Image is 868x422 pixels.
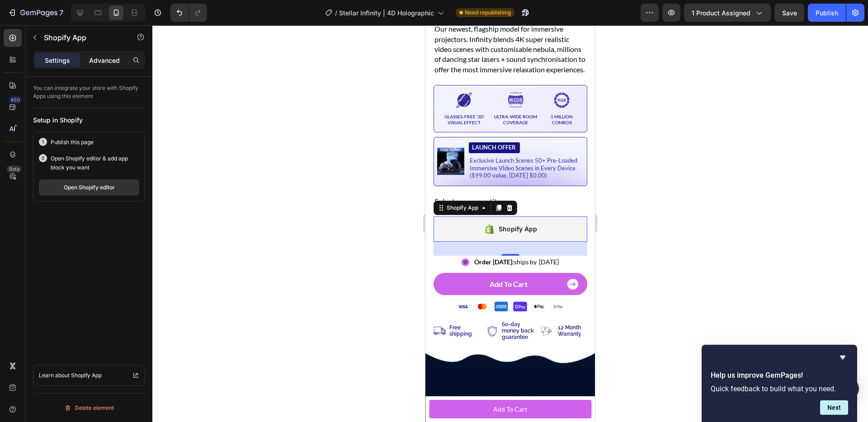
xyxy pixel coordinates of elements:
p: Publish this page [51,138,94,147]
img: gempages_516674904179868475-aec77281-7814-4901-9654-e6822b3e1ec1.svg [107,276,121,286]
img: gempages_516674904179868475-d17d596c-6882-4db1-94c9-e058d88c2138.svg [69,276,83,286]
button: 7 [4,4,67,22]
p: GlASSES-FREE '3D' VISUAL effect [18,89,60,100]
div: Shopify App [73,198,112,209]
p: Select your quantity: [9,173,161,180]
a: Learn about Shopify App [33,365,145,386]
img: gempages_516674904179868475-5d19efee-ea57-4e19-a18a-72ac0d7141ea.svg [31,276,45,286]
p: Settings [45,56,70,65]
button: Hide survey [837,352,848,363]
button: Delete element [33,401,145,415]
div: Help us improve GemPages! [711,352,848,415]
div: Delete element [64,403,114,413]
p: Learn about [39,371,70,380]
div: 450 [9,96,22,103]
b: Order [DATE]: [49,233,89,240]
p: Free shipping [24,299,56,312]
p: Shopify App [44,32,121,43]
span: 1 product assigned [692,8,750,18]
p: You can integrate your store with Shopify Apps using this element [33,84,145,100]
img: gempages_516674904179868475-eb6af8a8-5339-45e0-89d7-05e6f5d151b6.svg [88,276,102,286]
div: Undo/Redo [170,4,207,22]
iframe: Design area [425,25,595,422]
span: / [335,8,337,18]
button: Open Shopify editor [39,179,139,196]
p: 7 [59,7,63,18]
p: 1 Million combos [120,89,152,100]
span: Need republishing [465,9,511,17]
p: Open Shopify editor & add app block you want [51,154,139,172]
p: Exclusive Launch Scenes 50+ Pre-Loaded Immersive VIdeo Scenes in Every Device ($99.00 value, [DAT... [44,131,157,154]
button: Next question [820,400,848,415]
img: gempages_516674904179868475-308b478e-f0c4-4d18-a7c9-96976df43b7b.png [12,122,39,150]
span: [DATE] [113,233,133,240]
h2: Help us improve GemPages! [711,370,848,381]
p: 12 Month Warranty [132,299,161,312]
button: Add to cart [8,248,162,270]
div: Publish [816,8,838,18]
img: gempages_516674904179868475-4b65298b-7380-4b75-b3f6-c5ddb7faab58.svg [50,276,64,286]
div: Add to cart [64,255,102,263]
p: LAUNCH OFFER [47,119,90,126]
p: Advanced [89,56,120,65]
p: 60-Day MONEY BACK GUARANTEE [76,296,108,315]
button: Save [774,4,804,22]
div: Setup in Shopify [33,115,145,125]
div: Beta [7,165,22,173]
div: Open Shopify editor [64,183,115,192]
p: Quick feedback to build what you need. [711,384,848,393]
span: Save [782,9,797,17]
img: gempages_516674904179868475-31eaf3e0-b579-41b3-ad1a-9b103d23c42d.svg [126,277,140,286]
button: Publish [808,4,846,22]
p: ultra-wide ROOM COVERAGE [66,89,114,100]
p: Shopify App [71,371,102,380]
div: Shopify App [19,178,55,187]
span: ships by [49,233,111,240]
button: 1 product assigned [684,4,771,22]
span: Stellar Infinity | 4D Holographic [339,8,434,18]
